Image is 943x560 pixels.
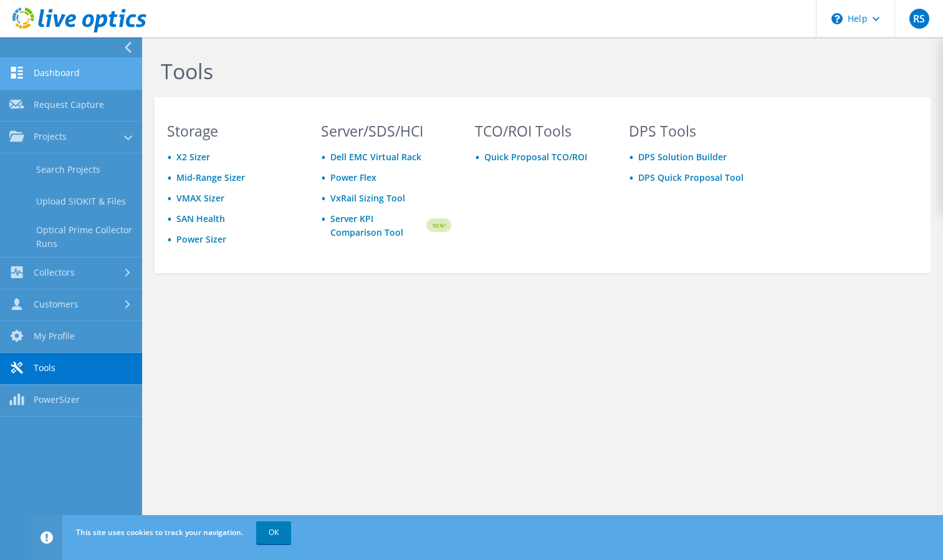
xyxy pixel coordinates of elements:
[256,521,291,544] a: OK
[484,151,587,163] a: Quick Proposal TCO/ROI
[167,124,297,138] h3: Storage
[330,151,421,163] a: Dell EMC Virtual Rack
[330,171,376,183] a: Power Flex
[330,212,424,239] a: Server KPI Comparison Tool
[629,124,759,138] h3: DPS Tools
[321,124,451,138] h3: Server/SDS/HCI
[831,13,843,24] svg: \n
[424,211,451,240] img: new-badge.svg
[330,192,405,204] a: VxRail Sizing Tool
[638,171,744,183] a: DPS Quick Proposal Tool
[176,213,225,224] a: SAN Health
[176,192,224,204] a: VMAX Sizer
[909,9,929,29] span: RS
[638,151,727,163] a: DPS Solution Builder
[176,233,226,245] a: Power Sizer
[475,124,605,138] h3: TCO/ROI Tools
[176,171,245,183] a: Mid-Range Sizer
[76,527,243,538] span: This site uses cookies to track your navigation.
[176,151,210,163] a: X2 Sizer
[161,58,918,84] h1: Tools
